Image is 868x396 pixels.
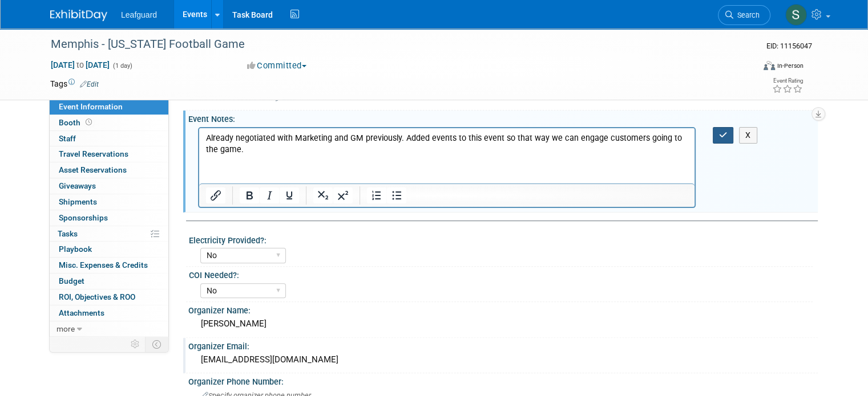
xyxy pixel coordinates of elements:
[59,134,76,143] span: Staff
[188,373,818,387] div: Organizer Phone Number:
[50,305,168,321] a: Attachments
[240,187,259,203] button: Bold
[50,178,168,194] a: Giveaways
[189,232,813,246] div: Electricity Provided?:
[50,194,168,210] a: Shipments
[199,128,695,183] iframe: Rich Text Area
[188,111,818,125] div: Event Notes:
[80,80,99,88] a: Edit
[75,60,86,70] span: to
[772,78,803,84] div: Event Rating
[188,338,818,352] div: Organizer Email:
[50,258,168,273] a: Misc. Expenses & Credits
[59,276,84,285] span: Budget
[50,289,168,305] a: ROI, Objectives & ROO
[59,308,104,317] span: Attachments
[56,324,75,333] span: more
[733,11,760,19] span: Search
[785,4,807,26] img: Stephanie Luke
[59,165,127,174] span: Asset Reservations
[50,10,107,21] img: ExhibitDay
[333,187,353,203] button: Superscript
[766,42,812,50] span: Event ID: 11156047
[777,62,804,70] div: In-Person
[50,162,168,178] a: Asset Reservations
[59,149,128,158] span: Travel Reservations
[83,118,94,126] span: Booth not reserved yet
[59,197,97,206] span: Shipments
[50,242,168,257] a: Playbook
[260,187,279,203] button: Italic
[387,187,406,203] button: Bullet list
[50,321,168,337] a: more
[59,244,92,254] span: Playbook
[50,146,168,162] a: Travel Reservations
[243,60,311,72] button: Committed
[197,315,809,333] div: [PERSON_NAME]
[718,5,770,25] a: Search
[58,229,78,238] span: Tasks
[197,351,809,369] div: [EMAIL_ADDRESS][DOMAIN_NAME]
[280,187,299,203] button: Underline
[47,34,740,55] div: Memphis - [US_STATE] Football Game
[313,187,333,203] button: Subscript
[50,131,168,146] a: Staff
[50,99,168,115] a: Event Information
[59,181,96,190] span: Giveaways
[739,127,757,144] button: X
[146,337,169,352] td: Toggle Event Tabs
[50,78,99,89] td: Tags
[206,187,225,203] button: Insert/edit link
[50,210,168,226] a: Sponsorships
[764,61,775,70] img: Format-Inperson.png
[59,260,148,270] span: Misc. Expenses & Credits
[692,59,804,76] div: Event Format
[50,115,168,130] a: Booth
[59,213,108,222] span: Sponsorships
[126,337,146,352] td: Personalize Event Tab Strip
[121,10,157,19] span: Leafguard
[50,273,168,289] a: Budget
[50,226,168,242] a: Tasks
[112,62,132,70] span: (1 day)
[50,60,110,70] span: [DATE] [DATE]
[59,102,123,111] span: Event Information
[59,118,94,127] span: Booth
[367,187,386,203] button: Numbered list
[188,302,818,316] div: Organizer Name:
[59,292,135,301] span: ROI, Objectives & ROO
[189,267,813,281] div: COI Needed?:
